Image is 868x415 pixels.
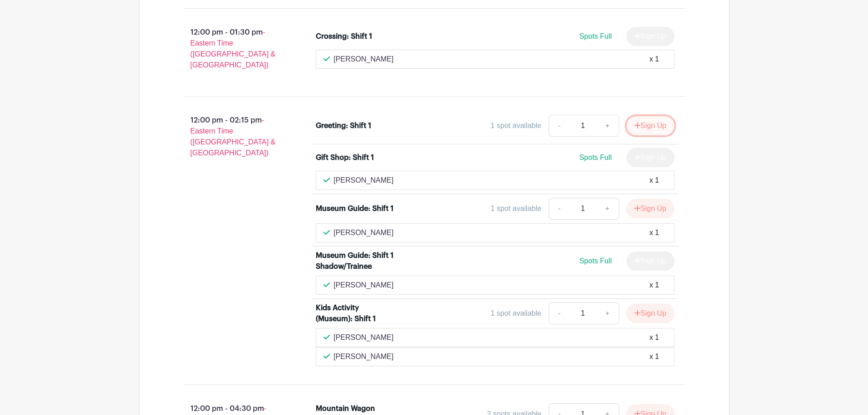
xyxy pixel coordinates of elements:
p: [PERSON_NAME] [334,175,394,186]
span: - Eastern Time ([GEOGRAPHIC_DATA] & [GEOGRAPHIC_DATA]) [190,28,276,69]
span: Spots Full [579,154,611,161]
span: Spots Full [579,257,611,265]
div: Kids Activity (Museum): Shift 1 [316,302,395,324]
div: Museum Guide: Shift 1 Shadow/Trainee [316,250,395,272]
button: Sign Up [627,199,674,218]
a: - [549,198,570,220]
p: [PERSON_NAME] [334,227,394,238]
div: Gift Shop: Shift 1 [316,152,374,163]
button: Sign Up [627,116,674,135]
span: Spots Full [579,32,611,40]
button: Sign Up [627,304,674,323]
div: x 1 [649,54,659,65]
a: + [596,198,619,220]
span: - Eastern Time ([GEOGRAPHIC_DATA] & [GEOGRAPHIC_DATA]) [190,116,276,157]
div: x 1 [649,175,659,186]
a: - [549,302,570,324]
div: x 1 [649,280,659,291]
p: [PERSON_NAME] [334,280,394,291]
a: + [596,115,619,137]
p: 12:00 pm - 02:15 pm [169,111,302,162]
div: x 1 [649,351,659,362]
a: + [596,302,619,324]
div: Crossing: Shift 1 [316,31,372,42]
div: Museum Guide: Shift 1 [316,203,394,214]
p: [PERSON_NAME] [334,351,394,362]
p: [PERSON_NAME] [334,54,394,65]
div: 1 spot available [491,120,541,131]
a: - [549,115,570,137]
div: x 1 [649,227,659,238]
div: 1 spot available [491,203,541,214]
div: 1 spot available [491,308,541,319]
p: [PERSON_NAME] [334,332,394,343]
div: Greeting: Shift 1 [316,120,371,131]
p: 12:00 pm - 01:30 pm [169,23,302,74]
div: x 1 [649,332,659,343]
